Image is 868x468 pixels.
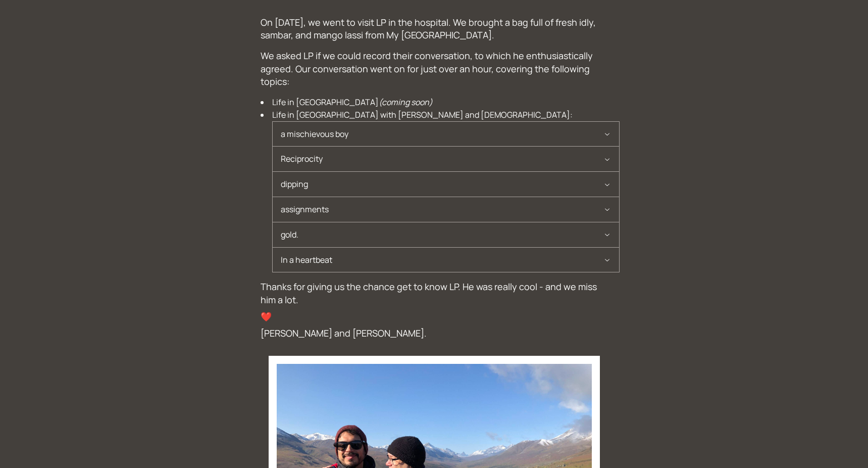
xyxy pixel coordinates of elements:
[273,222,619,247] button: gold.
[281,197,603,222] span: assignments
[281,172,603,197] span: dipping
[281,222,603,247] span: gold.
[273,197,619,222] button: assignments
[272,109,620,273] span: Life in [GEOGRAPHIC_DATA] with [PERSON_NAME] and [DEMOGRAPHIC_DATA]:
[261,280,608,306] p: Thanks for giving us the chance get to know LP. He was really cool - and we miss him a lot.
[273,147,619,171] button: Reciprocity
[261,50,608,88] p: We asked LP if we could record their conversation, to which he enthusiastically agreed. Our conve...
[273,172,619,197] button: dipping
[261,327,608,340] p: [PERSON_NAME] and [PERSON_NAME].
[273,122,619,147] button: a mischievous boy
[273,248,619,272] button: In a heartbeat
[281,122,603,147] span: a mischievous boy
[379,97,433,108] em: (coming soon)
[261,16,608,41] p: On [DATE], we went to visit LP in the hospital. We brought a bag full of fresh idly, sambar, and ...
[281,147,603,171] span: Reciprocity
[272,96,620,109] span: Life in [GEOGRAPHIC_DATA]
[261,310,608,323] p: ❤️
[281,248,603,272] span: In a heartbeat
